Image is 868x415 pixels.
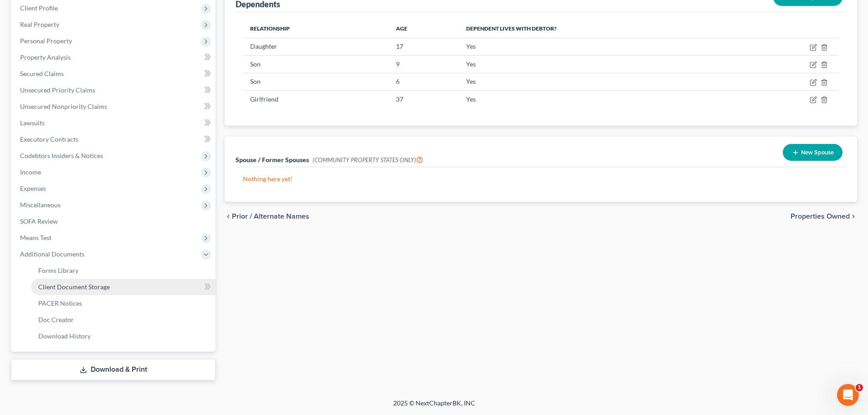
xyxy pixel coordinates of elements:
td: Yes [459,90,741,108]
a: Lawsuits [13,115,216,131]
a: SOFA Review [13,213,216,230]
a: Download History [31,328,216,344]
td: Yes [459,38,741,55]
span: Lawsuits [20,119,45,127]
th: Relationship [243,20,389,38]
iframe: Intercom live chat [837,384,859,406]
td: 17 [389,38,458,55]
td: Son [243,56,389,73]
i: chevron_left [225,213,232,220]
p: Nothing here yet! [243,174,839,184]
i: chevron_right [850,213,857,220]
span: Properties Owned [791,213,850,220]
a: Executory Contracts [13,131,216,148]
span: Client Profile [20,4,58,12]
td: 6 [389,73,458,90]
th: Age [389,20,458,38]
span: Prior / Alternate Names [232,213,309,220]
span: Real Property [20,20,59,28]
a: Doc Creator [31,312,216,328]
a: Unsecured Priority Claims [13,82,216,98]
td: 37 [389,90,458,108]
td: Yes [459,56,741,73]
span: Codebtors Insiders & Notices [20,152,103,159]
a: PACER Notices [31,295,216,312]
span: Expenses [20,184,46,192]
th: Dependent lives with debtor? [459,20,741,38]
div: 2025 © NextChapterBK, INC [175,399,694,415]
span: 1 [856,384,863,391]
a: Property Analysis [13,49,216,66]
td: Girlfriend [243,90,389,108]
span: Miscellaneous [20,201,61,209]
span: Personal Property [20,37,72,45]
span: Property Analysis [20,53,71,61]
a: Client Document Storage [31,279,216,295]
td: Yes [459,73,741,90]
a: Unsecured Nonpriority Claims [13,98,216,115]
span: Client Document Storage [38,283,110,291]
td: 9 [389,56,458,73]
button: New Spouse [783,144,842,161]
span: SOFA Review [20,217,58,225]
a: Secured Claims [13,66,216,82]
span: Download History [38,332,91,340]
span: Spouse / Former Spouses [236,156,309,164]
span: (COMMUNITY PROPERTY STATES ONLY) [313,156,423,164]
span: Means Test [20,234,51,241]
span: Unsecured Nonpriority Claims [20,102,107,110]
span: Unsecured Priority Claims [20,86,95,94]
span: Secured Claims [20,70,64,77]
td: Son [243,73,389,90]
a: Download & Print [11,359,216,380]
span: Income [20,168,41,176]
span: Forms Library [38,266,78,274]
span: PACER Notices [38,299,82,307]
span: Executory Contracts [20,135,78,143]
td: Daughter [243,38,389,55]
button: Properties Owned chevron_right [791,213,857,220]
a: Forms Library [31,262,216,279]
span: Additional Documents [20,250,84,258]
span: Doc Creator [38,316,74,323]
button: chevron_left Prior / Alternate Names [225,213,309,220]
